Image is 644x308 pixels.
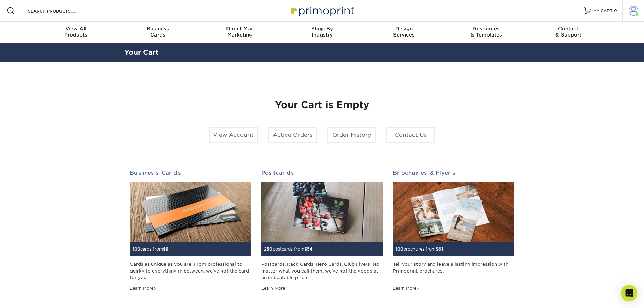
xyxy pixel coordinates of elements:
[396,246,443,252] small: brochures from
[199,22,281,43] a: Direct MailMarketing
[621,285,637,301] div: Open Intercom Messenger
[396,246,403,252] span: 100
[281,26,363,38] div: Industry
[614,8,617,13] span: 0
[445,22,527,43] a: Resources& Templates
[261,182,383,242] img: Postcards
[363,26,445,38] div: Services
[130,99,515,111] h1: Your Cart is Empty
[199,26,281,32] span: Direct Mail
[593,8,613,14] span: MY CART
[35,22,117,43] a: View AllProducts
[35,26,117,32] span: View All
[386,127,435,143] a: Contact Us
[281,26,363,32] span: Shop By
[261,170,383,176] h2: Postcards
[27,7,93,15] input: SEARCH PRODUCTS.....
[304,246,307,252] span: $
[117,26,199,38] div: Cards
[209,127,258,143] a: View Account
[261,170,383,291] a: Postcards 250postcards from$54 Postcards. Rack Cards. Hero Cards. Club Flyers. No matter what you...
[130,170,251,176] h2: Business Cards
[393,170,514,291] a: Brochures & Flyers 100brochures from$61 Tell your story and leave a lasting impression with Primo...
[130,170,251,291] a: Business Cards 100cards from$9 Cards as unique as you are. From professional to quirky to everyth...
[281,22,363,43] a: Shop ByIndustry
[268,127,317,143] a: Active Orders
[133,246,140,252] span: 100
[445,26,527,32] span: Resources
[133,246,168,252] small: cards from
[261,285,288,291] div: Learn More
[393,170,514,176] h2: Brochures & Flyers
[264,246,272,252] span: 250
[363,26,445,32] span: Design
[199,26,281,38] div: Marketing
[163,246,166,252] span: $
[307,246,313,252] span: 54
[436,246,438,252] span: $
[264,246,313,252] small: postcards from
[166,246,168,252] span: 9
[527,26,610,38] div: & Support
[527,26,610,32] span: Contact
[124,48,159,56] a: Your Cart
[327,127,376,143] a: Order History
[527,22,610,43] a: Contact& Support
[288,3,356,18] img: Primoprint
[130,182,251,242] img: Business Cards
[261,261,383,281] div: Postcards. Rack Cards. Hero Cards. Club Flyers. No matter what you call them, we've got the goods...
[363,22,445,43] a: DesignServices
[438,246,443,252] span: 61
[117,26,199,32] span: Business
[393,261,514,281] div: Tell your story and leave a lasting impression with Primoprint brochures.
[130,261,251,281] div: Cards as unique as you are. From professional to quirky to everything in between, we've got the c...
[117,22,199,43] a: BusinessCards
[393,182,514,242] img: Brochures & Flyers
[445,26,527,38] div: & Templates
[393,285,420,291] div: Learn More
[35,26,117,38] div: Products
